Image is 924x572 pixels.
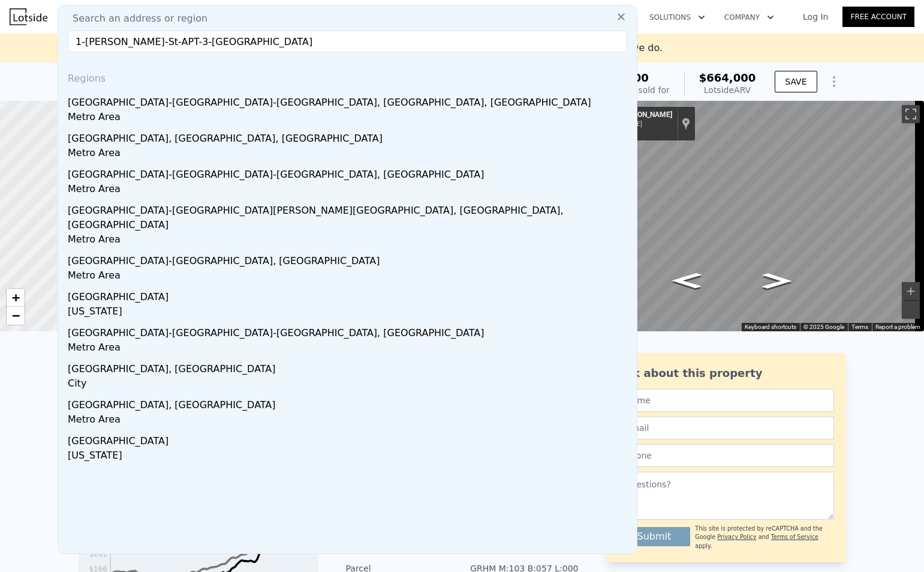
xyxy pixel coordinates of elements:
path: Go Southwest, Robie St [660,269,715,292]
span: − [12,308,20,323]
span: + [12,290,20,305]
input: Name [618,389,834,412]
div: Off Market, last sold for [571,84,670,96]
button: SAVE [775,71,817,92]
a: Zoom out [7,307,25,325]
tspan: $201 [89,550,107,558]
div: Street View [549,101,924,331]
div: Metro Area [68,146,632,163]
button: Show Options [822,70,846,94]
div: Metro Area [68,232,632,249]
div: [GEOGRAPHIC_DATA], [GEOGRAPHIC_DATA] [68,357,632,376]
div: Metro Area [68,182,632,199]
button: Keyboard shortcuts [745,323,796,331]
div: [GEOGRAPHIC_DATA] [68,429,632,448]
div: City [68,376,632,393]
div: [GEOGRAPHIC_DATA]-[GEOGRAPHIC_DATA]-[GEOGRAPHIC_DATA], [GEOGRAPHIC_DATA], [GEOGRAPHIC_DATA] [68,91,632,110]
div: [GEOGRAPHIC_DATA]-[GEOGRAPHIC_DATA][PERSON_NAME][GEOGRAPHIC_DATA], [GEOGRAPHIC_DATA], [GEOGRAPHIC... [68,199,632,232]
button: Zoom out [902,301,920,319]
a: Free Account [842,7,914,27]
span: © 2025 Google [803,324,844,330]
a: Terms [851,324,868,330]
div: [US_STATE] [68,304,632,321]
div: [GEOGRAPHIC_DATA], [GEOGRAPHIC_DATA] [68,393,632,412]
a: Zoom in [7,289,25,307]
div: Regions [63,62,632,91]
input: Phone [618,444,834,467]
div: Ask about this property [618,365,834,382]
div: [GEOGRAPHIC_DATA]-[GEOGRAPHIC_DATA], [GEOGRAPHIC_DATA] [68,249,632,268]
div: Metro Area [68,412,632,429]
path: Go Northeast, Robie St [750,269,805,292]
div: Metro Area [68,340,632,357]
button: Submit [618,527,691,546]
div: [GEOGRAPHIC_DATA]-[GEOGRAPHIC_DATA]-[GEOGRAPHIC_DATA], [GEOGRAPHIC_DATA] [68,163,632,182]
button: Company [715,7,784,28]
button: Solutions [640,7,715,28]
span: Search an address or region [63,11,207,26]
button: Toggle fullscreen view [902,105,920,123]
input: Email [618,417,834,439]
div: [US_STATE] [68,448,632,465]
a: Show location on map [682,117,690,130]
div: [GEOGRAPHIC_DATA]-[GEOGRAPHIC_DATA]-[GEOGRAPHIC_DATA], [GEOGRAPHIC_DATA] [68,321,632,340]
button: Zoom in [902,282,920,300]
a: Terms of Service [771,534,818,540]
img: Lotside [10,8,47,25]
a: Log In [788,11,842,23]
div: Map [549,101,924,331]
input: Enter an address, city, region, neighborhood or zip code [68,31,627,52]
div: Lotside ARV [699,84,756,96]
div: [GEOGRAPHIC_DATA], [GEOGRAPHIC_DATA], [GEOGRAPHIC_DATA] [68,127,632,146]
a: Report a problem [875,324,920,330]
div: Metro Area [68,110,632,127]
div: Metro Area [68,268,632,285]
a: Privacy Policy [717,534,756,540]
div: [GEOGRAPHIC_DATA] [68,285,632,304]
div: This site is protected by reCAPTCHA and the Google and apply. [695,525,833,550]
span: $664,000 [699,71,756,84]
